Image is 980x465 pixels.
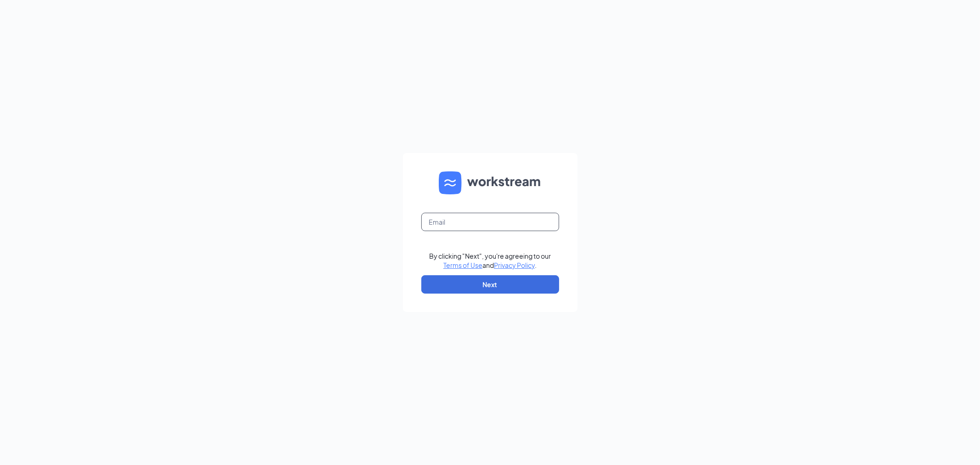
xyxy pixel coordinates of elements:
a: Terms of Use [443,261,482,269]
input: Email [421,213,559,231]
div: By clicking "Next", you're agreeing to our and . [429,251,551,270]
img: WS logo and Workstream text [439,171,542,194]
a: Privacy Policy [494,261,535,269]
button: Next [421,275,559,294]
